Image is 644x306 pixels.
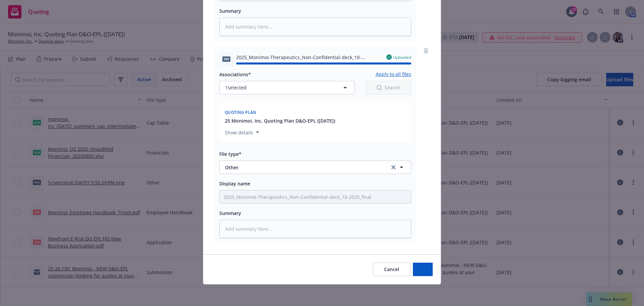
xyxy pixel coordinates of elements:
[222,56,230,61] span: pdf
[219,151,241,157] span: File type*
[422,47,430,55] a: remove
[393,54,411,60] span: Uploaded
[220,190,411,203] input: Add display name here...
[219,81,355,94] button: 1selected
[225,164,380,171] span: Other
[389,163,397,171] a: clear selection
[219,210,241,216] span: Summary
[373,263,410,276] button: Cancel
[384,266,399,272] span: Cancel
[225,110,256,115] span: Quoting plan
[225,84,247,91] span: 1 selected
[219,180,250,187] span: Display name
[236,54,381,61] span: 2025_Monimoi-Therapeutics_Non-Confidential-deck_10-2025_final.pdf
[219,161,411,174] button: Otherclear selection
[413,263,433,276] button: Add files
[219,71,251,78] span: Associations*
[225,117,335,124] button: 25 Monimoi, Inc. Quoting Plan D&O-EPL ([DATE])
[413,266,433,272] span: Add files
[219,8,241,14] span: Summary
[376,70,411,78] button: Apply to all files
[222,128,262,136] button: Show details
